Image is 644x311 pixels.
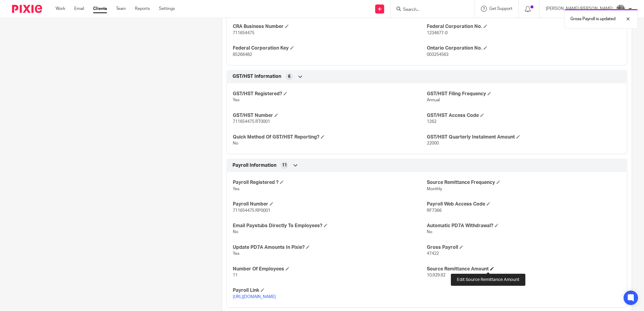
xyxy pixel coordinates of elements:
span: 711654475 RT0001 [233,120,270,124]
h4: Number Of Employees [233,266,427,272]
h4: Payroll Registered ? [233,179,427,186]
p: Gross Payroll is updated [570,16,615,22]
span: 47422 [427,252,439,256]
h4: GST/HST Quarterly Instalment Amount [427,134,621,140]
span: 85266482 [233,53,252,57]
span: 1262 [427,120,436,124]
a: Settings [159,6,175,12]
h4: Email Paystubs Directly To Employees? [233,223,427,229]
img: 20160912_191538.jpg [616,4,625,14]
h4: GST/HST Filing Frequency [427,91,621,97]
span: No [233,141,238,145]
h4: Payroll Number [233,201,427,207]
h4: GST/HST Access Code [427,112,621,119]
a: Work [56,6,65,12]
a: Reports [135,6,150,12]
span: 003254563 [427,53,448,57]
span: Yes [233,187,239,191]
a: Team [116,6,126,12]
img: Pixie [12,5,42,13]
span: 10,929.92 [427,273,445,277]
span: 22000 [427,141,439,145]
h4: Federal Corporation Key [233,45,427,51]
h4: Automatic PD7A Withdrawal? [427,223,621,229]
span: 1234677-0 [427,31,448,35]
h4: Gross Payroll [427,244,621,251]
h4: Update PD7A Amounts In Pixie? [233,244,427,251]
span: Payroll Information [232,162,276,169]
h4: GST/HST Number [233,112,427,119]
span: 11 [233,273,238,277]
a: Clients [93,6,107,12]
span: No [427,230,432,234]
a: Email [74,6,84,12]
span: 11 [282,162,287,168]
h4: CRA Business Number [233,23,427,30]
span: 711654475 RP0001 [233,209,270,213]
span: 711654475 [233,31,254,35]
span: GST/HST Information [232,73,281,80]
h4: Quick Method Of GST/HST Reporting? [233,134,427,140]
span: Monthly [427,187,442,191]
a: [URL][DOMAIN_NAME] [233,295,276,299]
span: 6 [288,74,290,80]
h4: Source Remittance Amount [427,266,621,272]
h4: Source Remittance Frequency [427,179,621,186]
h4: Payroll Link [233,287,427,294]
span: RF7366 [427,209,442,213]
h4: Ontario Corporation No. [427,45,621,51]
h4: Payroll Web Access Code [427,201,621,207]
span: Yes [233,252,239,256]
span: No [233,230,238,234]
span: Yes [233,98,239,102]
span: Annual [427,98,440,102]
h4: GST/HST Registered? [233,91,427,97]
